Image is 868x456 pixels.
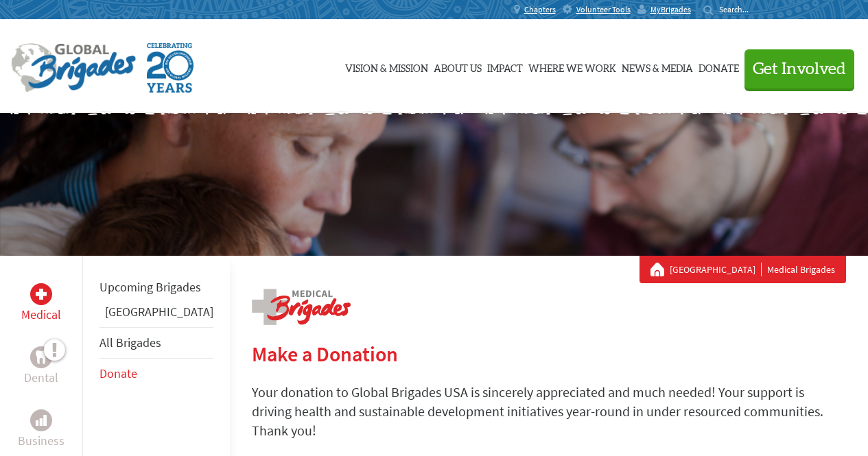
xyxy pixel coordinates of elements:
div: Medical Brigades [650,263,835,276]
span: Get Involved [753,61,846,77]
div: Business [30,409,52,431]
a: Upcoming Brigades [99,279,201,295]
a: Vision & Mission [345,32,428,101]
img: Medical [36,289,47,300]
a: Donate [699,32,739,101]
span: Volunteer Tools [576,4,631,15]
span: Chapters [524,4,556,15]
a: [GEOGRAPHIC_DATA] [670,263,762,276]
a: BusinessBusiness [18,409,64,451]
img: Business [36,415,47,426]
a: DentalDental [24,346,58,387]
div: Medical [30,283,52,305]
li: All Brigades [99,327,213,359]
input: Search... [719,4,758,14]
a: Where We Work [528,32,616,101]
li: Donate [99,359,213,389]
p: Your donation to Global Brigades USA is sincerely appreciated and much needed! Your support is dr... [252,383,846,440]
p: Dental [24,368,58,387]
img: Global Brigades Celebrating 20 Years [147,43,193,93]
img: logo-medical.png [252,289,351,325]
a: About Us [434,32,482,101]
button: Get Involved [744,49,854,88]
li: Panama [99,302,213,327]
a: MedicalMedical [21,283,61,324]
a: Impact [487,32,523,101]
span: MyBrigades [650,4,691,15]
img: Dental [36,350,47,363]
p: Medical [21,305,61,324]
h2: Make a Donation [252,341,846,366]
li: Upcoming Brigades [99,272,213,302]
div: Dental [30,346,52,368]
a: [GEOGRAPHIC_DATA] [105,304,213,320]
a: All Brigades [99,335,161,350]
p: Business [18,431,64,451]
a: News & Media [622,32,693,101]
a: Donate [99,365,137,381]
img: Global Brigades Logo [11,43,136,93]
